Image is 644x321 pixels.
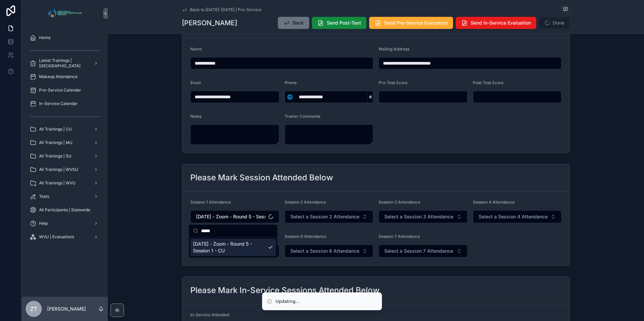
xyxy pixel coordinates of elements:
p: [PERSON_NAME] [47,306,86,312]
span: Pre-Test Score [379,80,408,85]
a: Tests [26,190,104,203]
div: scrollable content [22,27,108,252]
a: Latest Trainings | [GEOGRAPHIC_DATA] [26,57,104,69]
button: Select Button [379,210,468,223]
span: In-Service Attended [190,312,229,317]
div: Updating... [276,298,300,305]
a: All Trainings | CU [26,123,104,135]
span: Select a Session 4 Attendance [479,213,548,220]
a: Back to [DATE]-[DATE] | Pre-Service [182,7,261,12]
span: Post-Test Score [473,80,504,85]
a: In-Service Calendar [26,98,104,110]
a: WVU | Evaluations [26,231,104,243]
a: All Trainings | SU [26,150,104,162]
span: Email [190,80,201,85]
span: Phone [285,80,297,85]
h1: [PERSON_NAME] [182,18,237,28]
button: Select Button [473,210,562,223]
span: 🌐 [287,94,293,100]
span: Notes [190,114,201,119]
a: All Trainings | WVU [26,177,104,189]
a: Help [26,217,104,229]
span: All Trainings | WVU [39,180,75,186]
span: Select a Session 6 Attendance [290,248,359,254]
span: Trainer Comments [285,114,320,119]
div: Suggestions [189,237,277,257]
span: All Trainings | MU [39,140,72,145]
span: Session 7 Attendance [379,234,420,239]
button: Select Button [379,245,468,257]
button: Select Button [190,210,279,223]
span: All Trainings | WVSU [39,167,78,172]
span: Name [190,46,202,51]
span: Back to [DATE]-[DATE] | Pre-Service [190,7,261,12]
button: Back [278,17,309,29]
span: All Participants | Statewide [39,207,90,213]
button: Select Button [285,91,295,103]
span: Session 6 Attendance [285,234,326,239]
a: Pre-Service Calendar [26,84,104,96]
span: Tests [39,194,49,199]
img: App logo [46,8,83,19]
span: All Trainings | SU [39,153,71,159]
span: [DATE] - Zoom - Round 5 - Session 1 - CU [196,213,265,220]
span: Home [39,35,51,40]
button: Send In-Service Evaluation [456,17,536,29]
span: All Trainings | CU [39,127,72,132]
a: Makeup Attendance [26,71,104,83]
span: Latest Trainings | [GEOGRAPHIC_DATA] [39,58,88,69]
span: Session 1 Attendance [190,200,231,205]
span: Send Post-Test [327,20,361,26]
a: All Trainings | WVSU [26,164,104,176]
span: Send Pre-Service Evaluation [384,20,448,26]
span: Session 3 Attendance [379,200,420,205]
h2: Please Mark In-Service Sessions Attended Below [190,285,380,296]
span: Select a Session 3 Attendance [384,213,453,220]
a: Home [26,32,104,44]
span: Session 4 Attendance [473,200,515,205]
h2: Please Mark Session Attended Below [190,172,333,183]
button: Send Pre-Service Evaluation [369,17,453,29]
button: Select Button [285,210,374,223]
span: [DATE] - Zoom - Round 5 - Session 1 - CU [193,241,265,254]
span: Makeup Attendance [39,74,77,79]
span: Session 2 Attendance [285,200,326,205]
span: Select a Session 7 Attendance [384,248,453,254]
a: All Participants | Statewide [26,204,104,216]
span: Help [39,221,48,226]
a: All Trainings | MU [26,137,104,149]
span: Select a Session 2 Attendance [290,213,359,220]
button: Send Post-Test [312,17,366,29]
button: Select Button [285,245,374,257]
span: Pre-Service Calendar [39,87,81,93]
span: In-Service Calendar [39,101,78,106]
span: Mailing Address [379,46,409,51]
span: ZT [30,305,37,313]
span: Send In-Service Evaluation [471,20,531,26]
span: WVU | Evaluations [39,234,74,240]
span: Back [293,20,304,26]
